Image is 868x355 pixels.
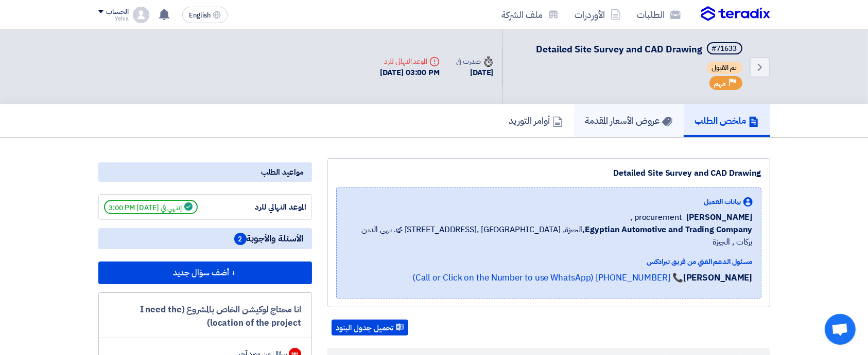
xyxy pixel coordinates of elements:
span: إنتهي في [DATE] 3:00 PM [104,200,198,214]
strong: [PERSON_NAME] [683,271,753,284]
h5: ملخص الطلب [695,115,759,126]
span: الجيزة, [GEOGRAPHIC_DATA] ,[STREET_ADDRESS] محمد بهي الدين بركات , الجيزة [345,223,753,248]
div: الحساب [107,8,129,16]
div: Open chat [825,314,856,345]
a: الطلبات [629,3,689,27]
div: #71633 [712,45,737,52]
span: 2 [234,233,247,245]
div: الموعد النهائي للرد [229,201,306,213]
div: الموعد النهائي للرد [380,56,440,67]
img: Teradix logo [701,6,770,22]
a: عروض الأسعار المقدمة [574,104,684,137]
a: الأوردرات [567,3,629,27]
div: Yehia [98,16,129,22]
div: صدرت في [456,56,493,67]
button: تحميل جدول البنود [332,320,408,336]
div: مسئول الدعم الفني من فريق تيرادكس [345,256,753,267]
a: ملف الشركة [494,3,567,27]
h5: عروض الأسعار المقدمة [585,115,672,126]
div: مواعيد الطلب [98,162,312,182]
a: 📞 [PHONE_NUMBER] (Call or Click on the Number to use WhatsApp) [412,271,683,284]
span: مهم [715,79,726,88]
span: الأسئلة والأجوبة [234,232,304,245]
a: أوامر التوريد [498,104,574,137]
div: [DATE] 03:00 PM [380,67,440,79]
button: + أضف سؤال جديد [98,261,312,284]
span: [PERSON_NAME] [686,211,753,223]
div: [DATE] [456,67,493,79]
b: Egyptian Automotive and Trading Company, [582,223,752,236]
img: profile_test.png [133,7,149,23]
h5: Detailed Site Survey and CAD Drawing [536,42,744,57]
div: Detailed Site Survey and CAD Drawing [336,167,761,179]
span: procurement , [630,211,682,223]
h5: أوامر التوريد [509,115,563,126]
span: Detailed Site Survey and CAD Drawing [536,42,703,56]
div: انا محتاج لوكيشن الخاص بالمشروع (I need the location of the project) [109,303,301,329]
a: ملخص الطلب [684,104,770,137]
span: تم القبول [707,62,742,74]
span: English [189,12,211,19]
span: بيانات العميل [704,196,741,207]
button: English [182,7,228,23]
